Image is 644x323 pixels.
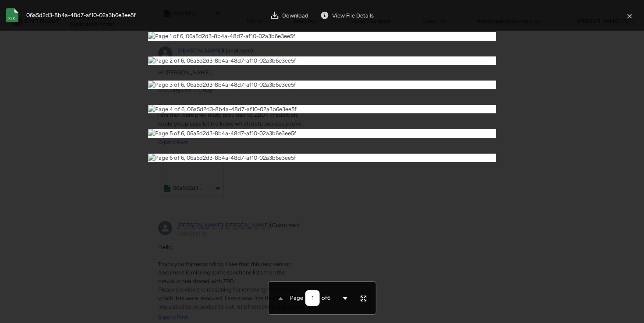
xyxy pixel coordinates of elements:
span: of 6 [322,295,330,301]
img: Page 1 of 6, 06a5d2d3-8b4a-48d7-af10-02a3b6e3ee5f [148,32,496,41]
button: Close [622,7,637,24]
a: View File Details [317,7,378,23]
img: Page 6 of 6, 06a5d2d3-8b4a-48d7-af10-02a3b6e3ee5f [148,154,496,162]
img: Page 5 of 6, 06a5d2d3-8b4a-48d7-af10-02a3b6e3ee5f [148,129,496,138]
img: Page 2 of 6, 06a5d2d3-8b4a-48d7-af10-02a3b6e3ee5f [148,56,496,65]
span: Download [282,13,308,18]
input: Pageof6 [305,290,320,306]
span: 06a5d2d3-8b4a-48d7-af10-02a3b6e3ee5f [26,11,136,20]
img: Page 3 of 6, 06a5d2d3-8b4a-48d7-af10-02a3b6e3ee5f [148,81,496,89]
img: Page 4 of 6, 06a5d2d3-8b4a-48d7-af10-02a3b6e3ee5f [148,105,496,114]
button: Download [267,7,312,23]
span: View File Details [332,13,374,18]
label: Page [290,290,336,306]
